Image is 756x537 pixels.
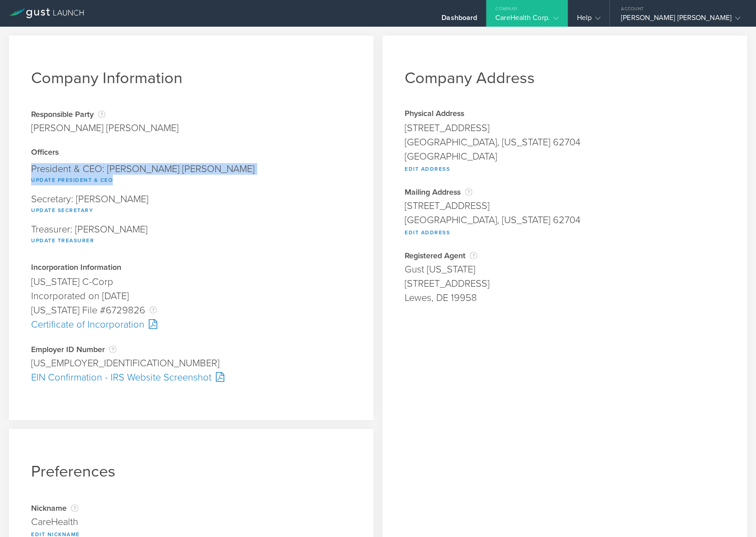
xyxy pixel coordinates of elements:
div: [US_EMPLOYER_IDENTIFICATION_NUMBER] [31,356,351,370]
div: [GEOGRAPHIC_DATA], [US_STATE] 62704 [405,213,725,227]
div: [STREET_ADDRESS] [405,277,725,291]
div: Employer ID Number [31,345,351,354]
div: [US_STATE] File #6729826 [31,303,351,317]
div: Help [577,13,601,27]
div: EIN Confirmation - IRS Website Screenshot [31,370,351,385]
h1: Preferences [31,462,351,481]
h1: Company Information [31,68,351,88]
div: Treasurer: [PERSON_NAME] [31,220,351,250]
div: CareHealth [31,515,351,529]
div: [US_STATE] C-Corp [31,275,351,289]
div: Incorporated on [DATE] [31,289,351,303]
button: Update Secretary [31,205,93,216]
div: Gust [US_STATE] [405,262,725,277]
div: [STREET_ADDRESS] [405,121,725,135]
div: Lewes, DE 19958 [405,291,725,305]
div: Dashboard [442,13,477,27]
div: Certificate of Incorporation [31,317,351,332]
div: Officers [31,148,351,157]
button: Update President & CEO [31,175,113,185]
div: President & CEO: [PERSON_NAME] [PERSON_NAME] [31,160,351,190]
div: [PERSON_NAME] [PERSON_NAME] [621,13,740,27]
div: Incorporation Information [31,264,351,273]
div: [GEOGRAPHIC_DATA], [US_STATE] 62704 [405,135,725,149]
button: Edit Address [405,164,450,174]
div: [PERSON_NAME] [PERSON_NAME] [31,121,179,135]
h1: Company Address [405,68,725,88]
div: Mailing Address [405,188,725,196]
div: CareHealth Corp. [495,13,559,27]
div: Nickname [31,504,351,513]
div: Physical Address [405,110,725,119]
div: Responsible Party [31,110,179,119]
div: [GEOGRAPHIC_DATA] [405,149,725,164]
div: [STREET_ADDRESS] [405,199,725,213]
div: Secretary: [PERSON_NAME] [31,190,351,220]
button: Edit Address [405,227,450,238]
div: Registered Agent [405,251,725,260]
button: Update Treasurer [31,235,94,246]
iframe: Chat Widget [712,494,756,537]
